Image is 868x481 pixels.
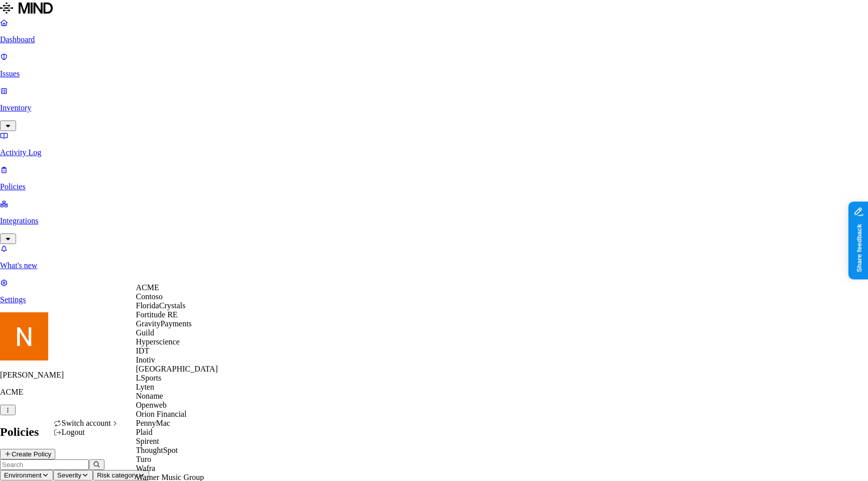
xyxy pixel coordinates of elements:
[54,428,119,437] div: Logout
[136,310,178,319] span: Fortitude RE
[136,401,167,409] span: Openweb
[136,355,155,364] span: Inotiv
[136,374,162,382] span: LSports
[136,319,192,328] span: GravityPayments
[136,410,187,418] span: Orion Financial
[136,292,163,301] span: Contoso
[136,301,186,310] span: FloridaCrystals
[136,346,150,355] span: IDT
[136,455,152,463] span: Turo
[136,392,163,400] span: Noname
[136,464,156,472] span: Wafra
[136,328,154,337] span: Guild
[136,383,154,391] span: Lyten
[136,365,218,373] span: [GEOGRAPHIC_DATA]
[136,283,159,292] span: ACME
[136,419,170,427] span: PennyMac
[136,446,178,454] span: ThoughtSpot
[62,419,111,427] span: Switch account
[136,337,180,346] span: Hyperscience
[136,437,159,445] span: Spirent
[136,428,153,436] span: Plaid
